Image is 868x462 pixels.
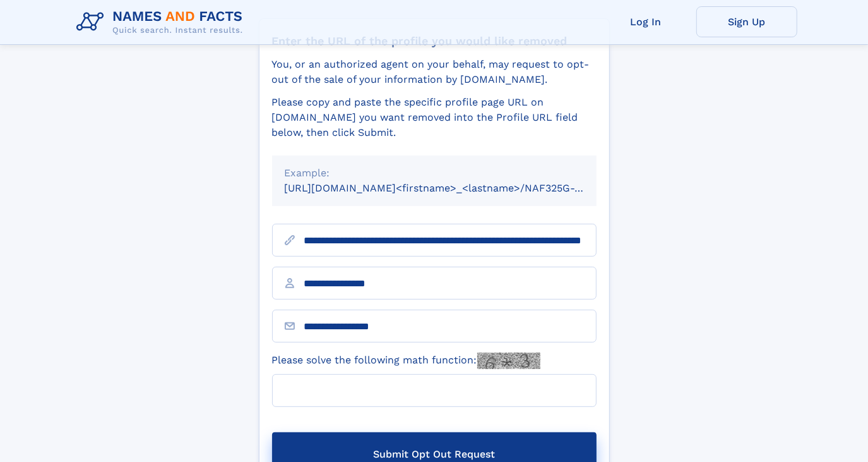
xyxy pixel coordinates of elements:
[285,182,621,194] small: [URL][DOMAIN_NAME]<firstname>_<lastname>/NAF325G-xxxxxxxx
[696,6,797,37] a: Sign Up
[71,5,253,39] img: Logo Names and Facts
[285,166,584,181] div: Example:
[272,57,597,87] div: You, or an authorized agent on your behalf, may request to opt-out of the sale of your informatio...
[272,95,597,140] div: Please copy and paste the specific profile page URL on [DOMAIN_NAME] you want removed into the Pr...
[595,6,696,37] a: Log In
[272,353,540,369] label: Please solve the following math function:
